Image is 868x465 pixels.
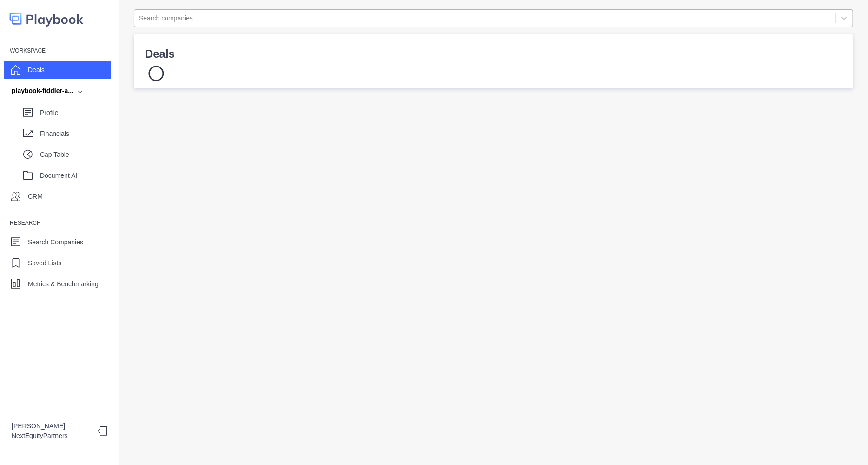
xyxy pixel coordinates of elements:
[28,279,99,289] p: Metrics & Benchmarking
[28,192,43,202] p: CRM
[28,258,61,268] p: Saved Lists
[40,108,111,118] p: Profile
[28,65,45,75] p: Deals
[9,9,84,28] img: logo-colored
[145,46,842,62] p: Deals
[12,431,90,441] p: NextEquityPartners
[40,171,111,181] p: Document AI
[12,421,90,431] p: [PERSON_NAME]
[40,129,111,139] p: Financials
[40,150,111,160] p: Cap Table
[12,86,73,96] div: playbook-fiddler-a...
[28,237,83,247] p: Search Companies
